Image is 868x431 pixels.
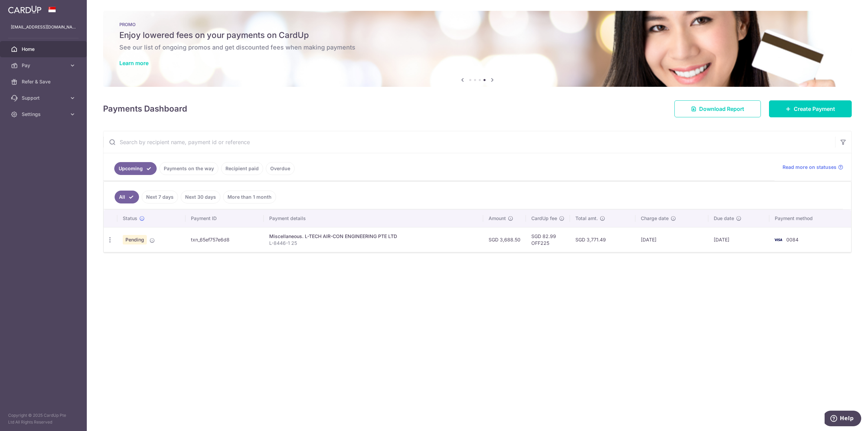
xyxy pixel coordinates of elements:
[115,191,139,203] a: All
[699,105,744,113] span: Download Report
[769,100,852,117] a: Create Payment
[483,227,526,252] td: SGD 3,688.50
[119,22,835,27] p: PROMO
[674,100,761,117] a: Download Report
[570,227,635,252] td: SGD 3,771.49
[269,233,478,240] div: Miscellaneous. L-TECH AIR-CON ENGINEERING PTE LTD
[223,191,276,203] a: More than 1 month
[103,103,187,115] h4: Payments Dashboard
[783,164,843,171] a: Read more on statuses
[103,131,835,153] input: Search by recipient name, payment id or reference
[266,162,295,175] a: Overdue
[119,43,835,52] h6: See our list of ongoing promos and get discounted fees when making payments
[786,237,798,242] span: 0084
[825,411,861,428] iframe: Opens a widget where you can find more information
[531,215,557,222] span: CardUp fee
[783,164,836,171] span: Read more on statuses
[11,24,76,31] p: [EMAIL_ADDRESS][DOMAIN_NAME]
[22,62,66,69] span: Pay
[526,227,570,252] td: SGD 82.99 OFF225
[123,215,137,222] span: Status
[714,215,734,222] span: Due date
[181,191,220,203] a: Next 30 days
[489,215,506,222] span: Amount
[159,162,218,175] a: Payments on the way
[185,227,264,252] td: txn_65ef757e6d8
[114,162,157,175] a: Upcoming
[269,240,478,247] p: L-8446-1 25
[221,162,263,175] a: Recipient paid
[119,30,835,41] h5: Enjoy lowered fees on your payments on CardUp
[708,227,769,252] td: [DATE]
[22,78,66,85] span: Refer & Save
[103,11,852,87] img: Latest Promos banner
[119,60,149,66] a: Learn more
[22,111,66,118] span: Settings
[22,46,66,53] span: Home
[794,105,835,113] span: Create Payment
[22,95,66,101] span: Support
[123,235,147,244] span: Pending
[635,227,708,252] td: [DATE]
[142,191,178,203] a: Next 7 days
[575,215,598,222] span: Total amt.
[264,210,483,227] th: Payment details
[641,215,669,222] span: Charge date
[8,5,41,14] img: CardUp
[185,210,264,227] th: Payment ID
[769,210,851,227] th: Payment method
[771,236,785,244] img: Bank Card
